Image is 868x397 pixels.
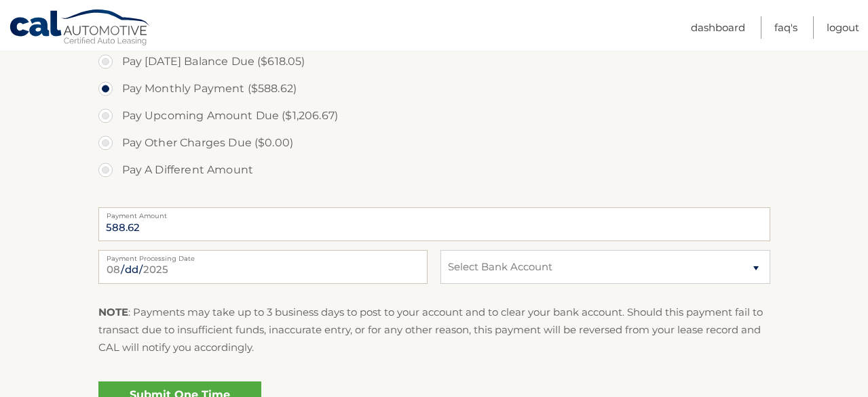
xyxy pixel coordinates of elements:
[98,207,770,218] label: Payment Amount
[98,304,770,357] p: : Payments may take up to 3 business days to post to your account and to clear your bank account....
[691,16,745,39] a: Dashboard
[774,16,797,39] a: FAQ's
[98,207,770,241] input: Payment Amount
[98,250,428,284] input: Payment Date
[98,306,128,318] strong: NOTE
[9,9,151,48] a: Cal Automotive
[98,129,770,156] label: Pay Other Charges Due ($0.00)
[98,156,770,184] label: Pay A Different Amount
[827,16,859,39] a: Logout
[98,250,428,261] label: Payment Processing Date
[98,75,770,102] label: Pay Monthly Payment ($588.62)
[98,48,770,75] label: Pay [DATE] Balance Due ($618.05)
[98,102,770,129] label: Pay Upcoming Amount Due ($1,206.67)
